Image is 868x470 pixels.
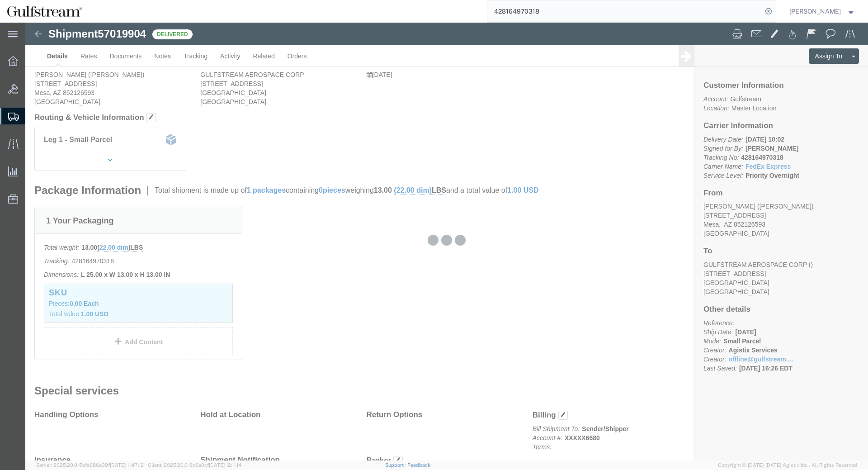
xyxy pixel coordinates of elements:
[789,6,841,16] span: Jene Middleton
[789,6,856,17] button: [PERSON_NAME]
[487,0,762,22] input: Search for shipment number, reference number
[36,462,144,468] span: Server: 2025.20.0-5efa686e39f
[6,5,83,18] img: logo
[407,462,430,468] a: Feedback
[718,461,857,469] span: Copyright © [DATE]-[DATE] Agistix Inc., All Rights Reserved
[209,462,241,468] span: [DATE] 12:11:14
[110,462,144,468] span: [DATE] 11:47:12
[148,462,241,468] span: Client: 2025.20.0-8c6e0cf
[385,462,408,468] a: Support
